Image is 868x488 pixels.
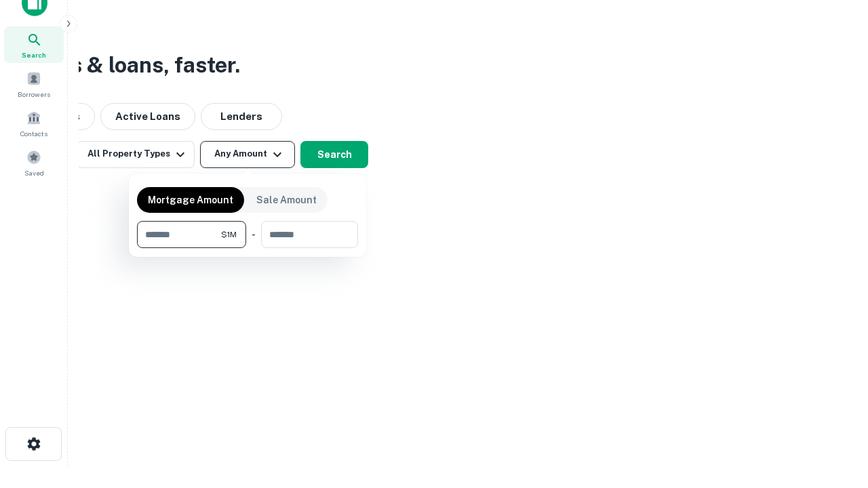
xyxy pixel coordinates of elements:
[148,192,233,207] p: Mortgage Amount
[256,192,317,207] p: Sale Amount
[252,221,256,248] div: -
[800,380,868,445] iframe: Chat Widget
[221,228,237,241] span: $1M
